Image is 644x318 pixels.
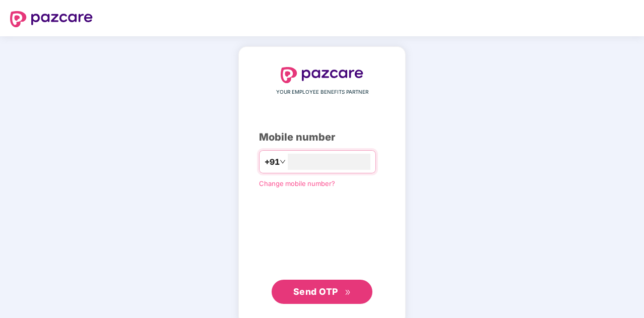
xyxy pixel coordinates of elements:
a: Change mobile number? [259,179,335,187]
span: down [280,159,286,165]
span: double-right [345,289,351,296]
span: YOUR EMPLOYEE BENEFITS PARTNER [276,88,368,96]
button: Send OTPdouble-right [272,280,372,304]
span: +91 [265,156,280,168]
img: logo [281,67,363,83]
span: Send OTP [293,286,338,297]
div: Mobile number [259,130,385,145]
img: logo [10,11,93,27]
